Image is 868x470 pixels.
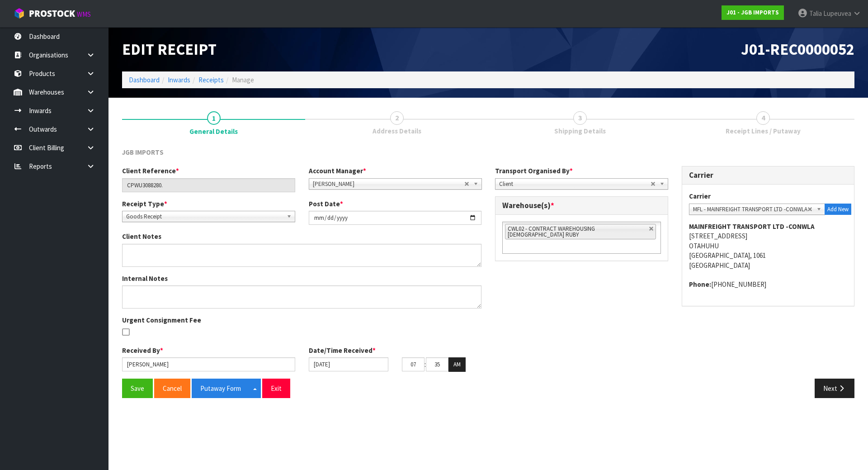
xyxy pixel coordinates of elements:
[689,222,848,270] address: [STREET_ADDRESS] OTAHUHU [GEOGRAPHIC_DATA], 1061 [GEOGRAPHIC_DATA]
[232,76,254,84] span: Manage
[122,199,167,209] label: Receipt Type
[823,9,851,18] span: Lupeuvea
[14,8,25,19] img: cube-alt.png
[426,357,448,371] input: MM
[122,178,295,192] input: Client Reference
[554,126,606,136] span: Shipping Details
[122,39,217,59] span: Edit Receipt
[689,222,815,231] strong: MAINFREIGHT TRANSPORT LTD -CONWLA
[313,179,464,190] span: [PERSON_NAME]
[198,76,224,84] a: Receipts
[726,126,801,136] span: Receipt Lines / Putaway
[722,5,784,20] a: J01 - JGB IMPORTS
[373,126,421,136] span: Address Details
[689,280,848,289] address: [PHONE_NUMBER]
[689,191,711,201] label: Carrier
[309,199,343,209] label: Post Date
[122,141,854,405] span: General Details
[689,280,711,289] strong: phone
[693,204,807,215] span: MFL - MAINFREIGHT TRANSPORT LTD -CONWLA
[815,379,854,398] button: Next
[508,225,595,238] span: CWL02 - CONTRACT WAREHOUSING [DEMOGRAPHIC_DATA] RUBY
[726,9,779,16] strong: J01 - JGB IMPORTS
[309,166,366,176] label: Account Manager
[741,39,854,59] span: J01-REC0000052
[122,148,164,157] span: JGB IMPORTS
[689,171,848,180] h3: Carrier
[29,8,75,19] span: ProStock
[77,10,91,19] small: WMS
[122,166,179,176] label: Client Reference
[129,76,160,84] a: Dashboard
[154,379,190,398] button: Cancel
[309,357,388,371] input: Date/Time received
[122,274,168,283] label: Internal Notes
[168,76,190,84] a: Inwards
[309,346,376,355] label: Date/Time Received
[573,111,587,125] span: 3
[756,111,770,125] span: 4
[192,379,250,398] button: Putaway Form
[122,379,153,398] button: Save
[425,357,426,372] td: :
[207,111,221,125] span: 1
[495,166,573,176] label: Transport Organised By
[262,379,290,398] button: Exit
[122,346,163,355] label: Received By
[189,127,238,136] span: General Details
[499,179,651,190] span: Client
[402,357,425,371] input: HH
[502,201,661,210] h3: Warehouse(s)
[825,204,851,215] button: Add New
[122,315,201,325] label: Urgent Consignment Fee
[448,357,466,372] button: AM
[126,211,283,222] span: Goods Receipt
[390,111,404,125] span: 2
[122,232,161,241] label: Client Notes
[809,9,822,18] span: Talia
